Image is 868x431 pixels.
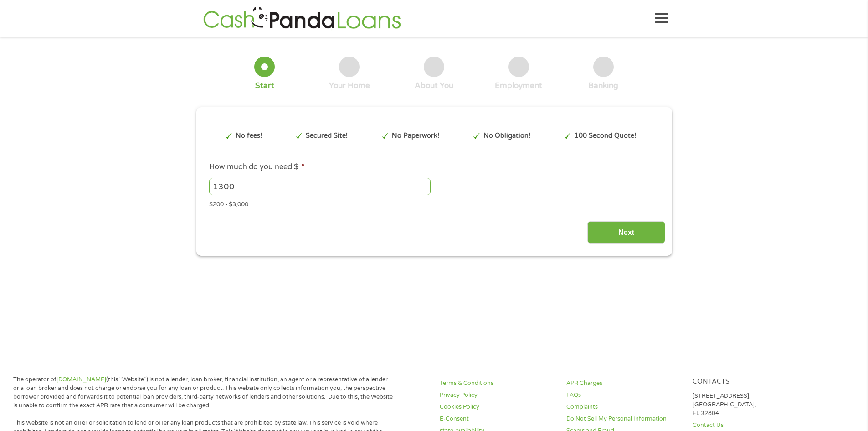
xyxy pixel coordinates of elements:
[566,415,682,423] a: Do Not Sell My Personal Information
[392,131,439,141] p: No Paperwork!
[306,131,348,141] p: Secured Site!
[200,5,404,31] img: GetLoanNow Logo
[440,391,555,400] a: Privacy Policy
[329,81,370,91] div: Your Home
[209,162,305,172] label: How much do you need $
[495,81,542,91] div: Employment
[588,81,618,91] div: Banking
[566,403,682,411] a: Complaints
[566,379,682,388] a: APR Charges
[56,376,106,383] a: [DOMAIN_NAME]
[440,415,555,423] a: E-Consent
[575,131,636,141] p: 100 Second Quote!
[693,378,808,386] h4: Contacts
[587,221,665,244] input: Next
[566,391,682,400] a: FAQs
[255,81,274,91] div: Start
[236,131,262,141] p: No fees!
[415,81,453,91] div: About You
[483,131,530,141] p: No Obligation!
[13,375,393,410] p: The operator of (this “Website”) is not a lender, loan broker, financial institution, an agent or...
[693,392,808,418] p: [STREET_ADDRESS], [GEOGRAPHIC_DATA], FL 32804.
[209,197,658,209] div: $200 - $3,000
[440,403,555,411] a: Cookies Policy
[440,379,555,388] a: Terms & Conditions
